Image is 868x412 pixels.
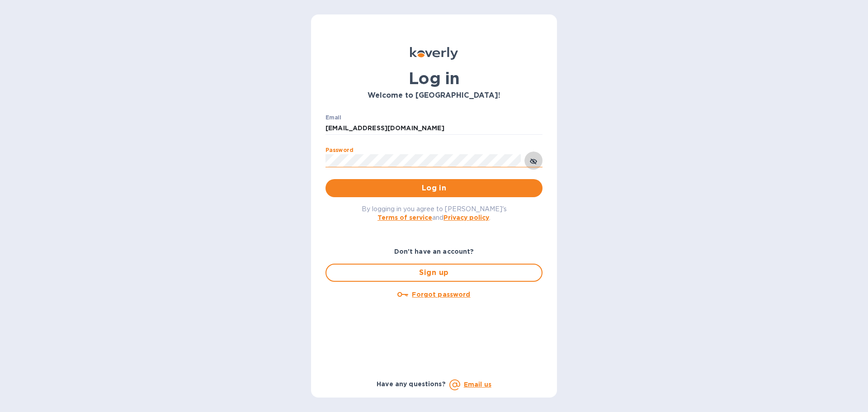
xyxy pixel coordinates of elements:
[394,248,474,255] b: Don't have an account?
[334,267,534,278] span: Sign up
[377,380,446,388] b: Have any questions?
[464,381,491,388] a: Email us
[443,214,489,221] a: Privacy policy
[362,205,507,221] span: By logging in you agree to [PERSON_NAME]'s and .
[325,69,542,88] h1: Log in
[333,183,535,194] span: Log in
[524,152,542,170] button: toggle password visibility
[325,122,542,135] input: Enter email address
[410,47,458,60] img: Koverly
[325,91,542,100] h3: Welcome to [GEOGRAPHIC_DATA]!
[412,291,470,298] u: Forgot password
[377,214,432,221] a: Terms of service
[325,264,542,282] button: Sign up
[325,147,353,153] label: Password
[325,179,542,197] button: Log in
[325,115,341,120] label: Email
